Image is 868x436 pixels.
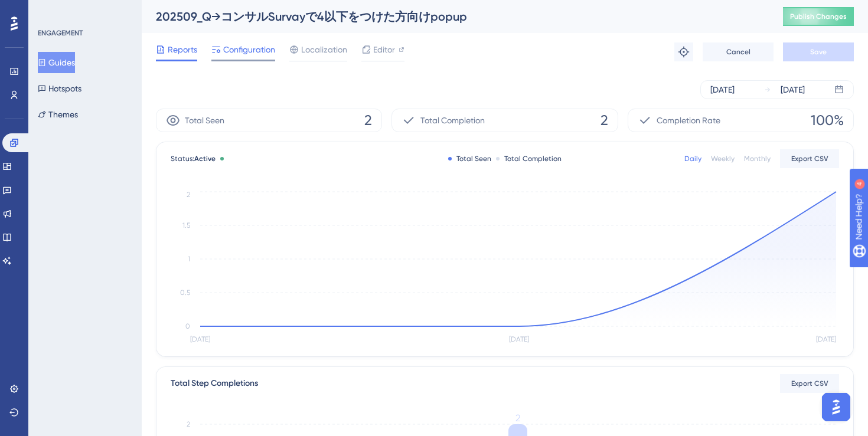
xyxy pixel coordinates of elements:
div: 4 [82,6,86,15]
span: Need Help? [28,3,74,17]
div: [DATE] [781,83,805,97]
tspan: 0.5 [180,289,190,297]
span: Localization [301,42,347,57]
button: Themes [38,104,78,125]
div: ENGAGEMENT [38,28,83,38]
span: Configuration [223,42,275,57]
span: Publish Changes [790,12,847,21]
tspan: [DATE] [816,335,836,343]
span: Export CSV [791,154,828,163]
div: Weekly [711,154,735,163]
span: Total Completion [420,113,485,127]
span: 100% [811,111,844,130]
span: 2 [601,111,608,130]
div: Daily [684,154,701,163]
div: 202509_Q→コンサルSurvayで4以下をつけた方向けpopup [156,8,753,25]
tspan: 2 [515,412,520,424]
tspan: [DATE] [190,335,210,343]
span: Total Seen [185,113,224,127]
span: Editor [373,42,395,57]
button: Export CSV [780,374,839,393]
div: Total Completion [496,154,562,163]
button: Cancel [703,42,774,61]
span: Cancel [726,47,750,57]
span: Completion Rate [657,113,720,127]
span: Active [194,155,216,163]
tspan: [DATE] [509,335,529,343]
tspan: 1.5 [182,221,190,230]
span: Save [810,47,827,57]
button: Publish Changes [783,7,854,26]
div: Total Step Completions [171,376,258,391]
tspan: 2 [187,420,190,428]
div: Total Seen [448,154,491,163]
div: Monthly [744,154,771,163]
span: Reports [168,42,197,57]
iframe: UserGuiding AI Assistant Launcher [818,389,854,425]
span: 2 [364,111,372,130]
tspan: 0 [185,322,190,330]
tspan: 2 [187,191,190,199]
span: Status: [171,154,216,163]
button: Save [783,42,854,61]
div: [DATE] [710,83,735,97]
button: Hotspots [38,78,81,99]
tspan: 1 [188,255,190,263]
button: Export CSV [780,149,839,168]
span: Export CSV [791,379,828,388]
button: Guides [38,52,75,73]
